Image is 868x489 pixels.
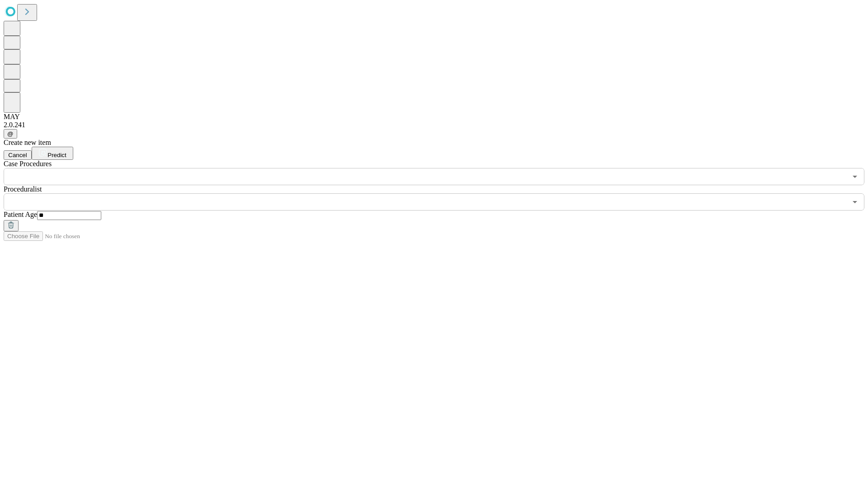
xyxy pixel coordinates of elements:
button: @ [4,129,17,139]
button: Open [849,170,861,183]
span: Proceduralist [4,185,42,193]
span: Cancel [8,152,27,158]
div: MAY [4,113,864,121]
span: Patient Age [4,211,37,218]
button: Predict [32,147,73,160]
span: Create new item [4,139,51,146]
span: Scheduled Procedure [4,160,52,168]
button: Open [849,196,861,208]
span: @ [7,130,14,137]
div: 2.0.241 [4,121,864,129]
span: Predict [47,152,66,158]
button: Cancel [4,150,32,160]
